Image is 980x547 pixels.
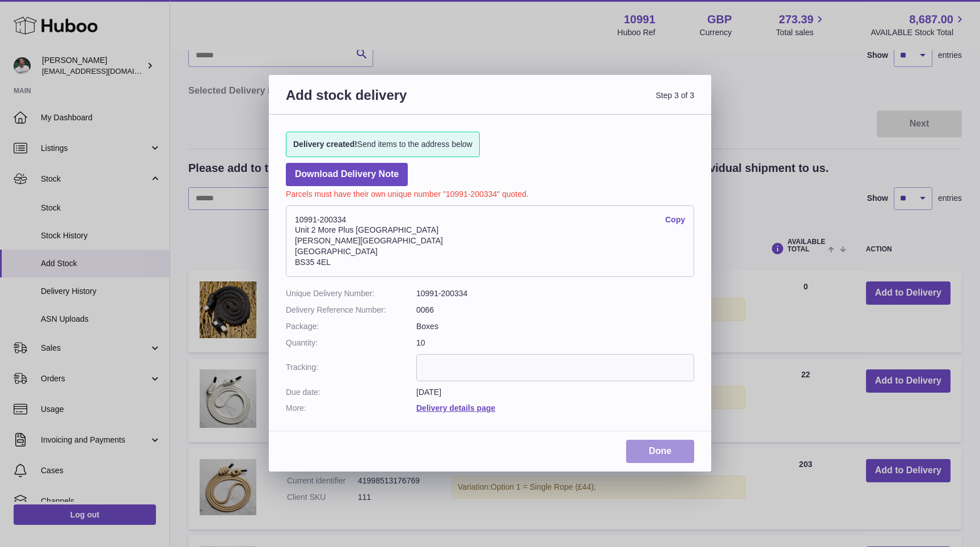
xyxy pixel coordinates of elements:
address: 10991-200334 Unit 2 More Plus [GEOGRAPHIC_DATA] [PERSON_NAME][GEOGRAPHIC_DATA] [GEOGRAPHIC_DATA] ... [286,205,694,277]
a: Copy [665,214,685,225]
span: Step 3 of 3 [490,86,694,117]
dd: 10 [416,338,694,348]
dt: Delivery Reference Number: [286,305,416,315]
dt: Tracking: [286,354,416,381]
span: Send items to the address below [293,139,472,150]
dt: Quantity: [286,338,416,348]
strong: Delivery created! [293,140,357,149]
dd: Boxes [416,321,694,332]
dt: Package: [286,321,416,332]
dt: Unique Delivery Number: [286,288,416,299]
dd: 10991-200334 [416,288,694,299]
dt: Due date: [286,387,416,398]
h3: Add stock delivery [286,86,490,117]
dd: [DATE] [416,387,694,398]
dt: More: [286,403,416,414]
p: Parcels must have their own unique number "10991-200334" quoted. [286,186,694,200]
a: Delivery details page [416,403,495,413]
a: Download Delivery Note [286,163,408,186]
dd: 0066 [416,305,694,315]
a: Done [626,440,694,463]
